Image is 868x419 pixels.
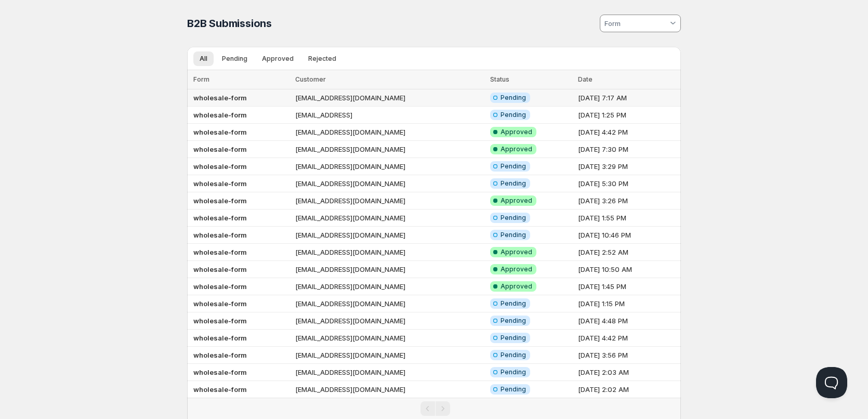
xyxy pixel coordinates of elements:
span: B2B Submissions [187,17,272,30]
b: wholesale-form [193,317,247,325]
td: [DATE] 1:45 PM [575,278,681,295]
td: [DATE] 3:26 PM [575,192,681,209]
td: [DATE] 3:29 PM [575,158,681,175]
td: [DATE] 4:42 PM [575,124,681,141]
td: [EMAIL_ADDRESS][DOMAIN_NAME] [292,175,487,192]
td: [DATE] 5:30 PM [575,175,681,192]
nav: Pagination [187,398,681,419]
span: Pending [501,299,526,308]
td: [EMAIL_ADDRESS][DOMAIN_NAME] [292,330,487,347]
span: Pending [501,179,526,188]
td: [DATE] 1:55 PM [575,209,681,227]
td: [EMAIL_ADDRESS][DOMAIN_NAME] [292,364,487,381]
td: [EMAIL_ADDRESS][DOMAIN_NAME] [292,347,487,364]
b: wholesale-form [193,299,247,308]
b: wholesale-form [193,368,247,376]
span: Customer [295,75,326,83]
span: Approved [501,248,532,256]
td: [DATE] 4:42 PM [575,330,681,347]
b: wholesale-form [193,145,247,153]
td: [DATE] 7:30 PM [575,141,681,158]
b: wholesale-form [193,265,247,273]
span: Pending [501,351,526,359]
td: [EMAIL_ADDRESS][DOMAIN_NAME] [292,141,487,158]
b: wholesale-form [193,111,247,119]
b: wholesale-form [193,385,247,394]
b: wholesale-form [193,351,247,359]
td: [EMAIL_ADDRESS][DOMAIN_NAME] [292,295,487,312]
iframe: Help Scout Beacon - Open [816,367,847,398]
td: [EMAIL_ADDRESS][DOMAIN_NAME] [292,209,487,227]
td: [EMAIL_ADDRESS][DOMAIN_NAME] [292,89,487,107]
span: Pending [501,231,526,239]
span: Approved [262,55,294,63]
span: Approved [501,265,532,273]
td: [EMAIL_ADDRESS][DOMAIN_NAME] [292,244,487,261]
input: Form [603,15,668,32]
td: [DATE] 1:25 PM [575,107,681,124]
td: [DATE] 7:17 AM [575,89,681,107]
span: Status [490,75,509,83]
b: wholesale-form [193,128,247,136]
b: wholesale-form [193,162,247,171]
span: Approved [501,197,532,205]
td: [EMAIL_ADDRESS][DOMAIN_NAME] [292,381,487,398]
span: Pending [501,214,526,222]
td: [EMAIL_ADDRESS][DOMAIN_NAME] [292,312,487,330]
span: Pending [501,368,526,376]
span: Pending [501,111,526,119]
td: [DATE] 2:03 AM [575,364,681,381]
td: [DATE] 3:56 PM [575,347,681,364]
td: [DATE] 1:15 PM [575,295,681,312]
b: wholesale-form [193,179,247,188]
td: [DATE] 10:50 AM [575,261,681,278]
span: Pending [501,94,526,102]
span: Approved [501,282,532,291]
b: wholesale-form [193,197,247,205]
b: wholesale-form [193,334,247,342]
span: Date [578,75,593,83]
span: Pending [501,162,526,171]
b: wholesale-form [193,231,247,239]
span: Approved [501,128,532,136]
td: [EMAIL_ADDRESS][DOMAIN_NAME] [292,227,487,244]
b: wholesale-form [193,282,247,291]
span: Pending [501,385,526,394]
span: All [200,55,207,63]
span: Approved [501,145,532,153]
td: [DATE] 2:02 AM [575,381,681,398]
span: Pending [501,334,526,342]
td: [EMAIL_ADDRESS] [292,107,487,124]
td: [EMAIL_ADDRESS][DOMAIN_NAME] [292,158,487,175]
td: [DATE] 4:48 PM [575,312,681,330]
b: wholesale-form [193,214,247,222]
td: [DATE] 2:52 AM [575,244,681,261]
td: [EMAIL_ADDRESS][DOMAIN_NAME] [292,192,487,209]
b: wholesale-form [193,94,247,102]
td: [EMAIL_ADDRESS][DOMAIN_NAME] [292,124,487,141]
span: Rejected [308,55,336,63]
span: Pending [222,55,247,63]
td: [EMAIL_ADDRESS][DOMAIN_NAME] [292,261,487,278]
b: wholesale-form [193,248,247,256]
td: [EMAIL_ADDRESS][DOMAIN_NAME] [292,278,487,295]
span: Pending [501,317,526,325]
td: [DATE] 10:46 PM [575,227,681,244]
span: Form [193,75,209,83]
